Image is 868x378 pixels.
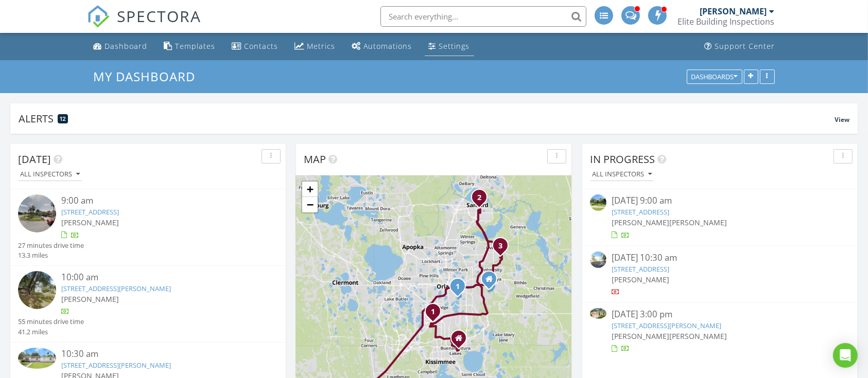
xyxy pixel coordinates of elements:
[489,279,495,285] div: Orlando FL 32825
[687,69,742,84] button: Dashboards
[479,197,485,203] div: 804 Rosalia Dr, Sanford, FL 32771
[458,286,464,292] div: 3320 Joanne Dr, Orlando, FL 32806
[20,171,80,178] div: All Inspectors
[18,194,56,232] img: streetview
[691,73,738,80] div: Dashboards
[60,115,66,122] span: 12
[590,194,606,211] img: streetview
[456,283,460,291] i: 1
[19,112,835,125] div: Alerts
[244,41,278,51] div: Contacts
[302,182,318,197] a: Zoom in
[363,41,412,51] div: Automations
[612,194,828,207] div: [DATE] 9:00 am
[590,168,654,182] button: All Inspectors
[835,115,849,124] span: View
[18,317,84,327] div: 55 minutes drive time
[18,327,84,337] div: 41.2 miles
[87,14,201,35] a: SPECTORA
[93,68,204,85] a: My Dashboard
[477,194,481,202] i: 2
[431,309,435,316] i: 1
[290,37,339,56] a: Metrics
[160,37,219,56] a: Templates
[18,194,278,260] a: 9:00 am [STREET_ADDRESS] [PERSON_NAME] 27 minutes drive time 13.3 miles
[700,6,767,16] div: [PERSON_NAME]
[61,218,119,227] span: [PERSON_NAME]
[669,218,727,227] span: [PERSON_NAME]
[612,308,828,321] div: [DATE] 3:00 pm
[590,251,850,297] a: [DATE] 10:30 am [STREET_ADDRESS] [PERSON_NAME]
[612,207,669,217] a: [STREET_ADDRESS]
[61,271,256,284] div: 10:00 am
[18,152,51,166] span: [DATE]
[87,5,110,28] img: The Best Home Inspection Software - Spectora
[590,251,606,268] img: streetview
[612,218,669,227] span: [PERSON_NAME]
[669,331,727,341] span: [PERSON_NAME]
[590,308,606,319] img: 9357148%2Fcover_photos%2FYqrycmJWw07aLzGGoCEq%2Fsmall.jpeg
[228,37,282,56] a: Contacts
[833,343,858,368] div: Open Intercom Messenger
[612,264,669,274] a: [STREET_ADDRESS]
[590,194,850,240] a: [DATE] 9:00 am [STREET_ADDRESS] [PERSON_NAME][PERSON_NAME]
[348,37,416,56] a: Automations (Advanced)
[304,152,326,166] span: Map
[61,207,119,217] a: [STREET_ADDRESS]
[117,5,201,27] span: SPECTORA
[590,152,655,166] span: In Progress
[89,37,151,56] a: Dashboard
[307,41,335,51] div: Metrics
[18,168,82,182] button: All Inspectors
[18,271,56,309] img: streetview
[61,284,171,293] a: [STREET_ADDRESS][PERSON_NAME]
[425,37,474,56] a: Settings
[715,41,775,51] div: Support Center
[61,294,119,304] span: [PERSON_NAME]
[433,311,439,317] div: 10103 Blazed Tree Ct, Orlando, FL 32821
[18,348,56,369] img: 9363455%2Fcover_photos%2FtQ9FyzJCY8nBXAmSuzkX%2Fsmall.jpeg
[61,361,171,370] a: [STREET_ADDRESS][PERSON_NAME]
[678,16,774,27] div: Elite Building Inspections
[612,251,828,264] div: [DATE] 10:30 am
[380,6,586,27] input: Search everything...
[18,250,84,260] div: 13.3 miles
[590,308,850,354] a: [DATE] 3:00 pm [STREET_ADDRESS][PERSON_NAME] [PERSON_NAME][PERSON_NAME]
[612,275,669,284] span: [PERSON_NAME]
[439,41,470,51] div: Settings
[459,338,465,344] div: 2612 Berkshire Cir, Kissimmee FL 34743
[592,171,652,178] div: All Inspectors
[175,41,215,51] div: Templates
[612,321,721,330] a: [STREET_ADDRESS][PERSON_NAME]
[700,37,779,56] a: Support Center
[105,41,147,51] div: Dashboard
[612,331,669,341] span: [PERSON_NAME]
[498,243,502,250] i: 3
[302,197,318,212] a: Zoom out
[500,245,507,251] div: 1018 Moccasin Run Rd, Oviedo, FL 32765
[61,348,256,361] div: 10:30 am
[18,271,278,337] a: 10:00 am [STREET_ADDRESS][PERSON_NAME] [PERSON_NAME] 55 minutes drive time 41.2 miles
[61,194,256,207] div: 9:00 am
[18,241,84,250] div: 27 minutes drive time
